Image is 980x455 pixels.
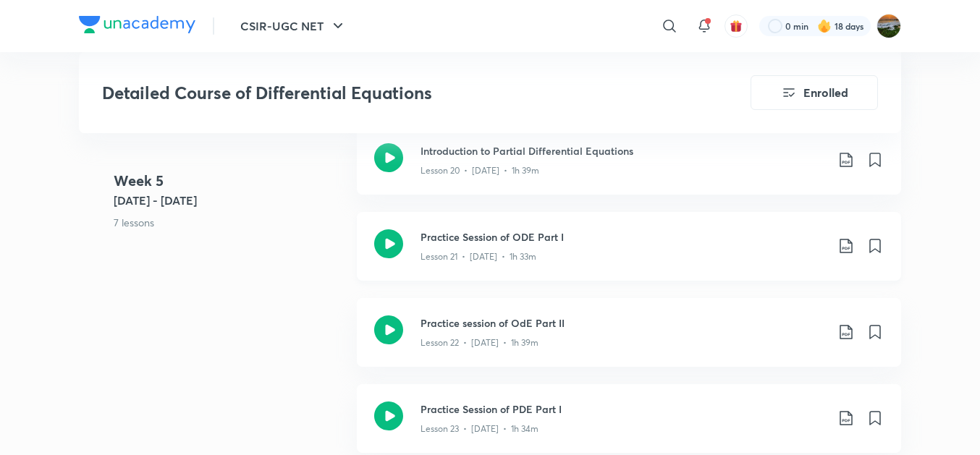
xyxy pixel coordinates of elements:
[114,170,345,192] h4: Week 5
[421,336,538,349] p: Lesson 22 • [DATE] • 1h 39m
[114,192,345,209] h5: [DATE] - [DATE]
[876,14,901,38] img: Rudrapratap Sharma
[421,250,536,263] p: Lesson 21 • [DATE] • 1h 33m
[421,401,826,417] h3: Practice Session of PDE Part I
[817,19,832,33] img: streak
[79,16,195,33] img: Company Logo
[102,82,669,103] h3: Detailed Course of Differential Equations
[357,298,901,384] a: Practice session of OdE Part IILesson 22 • [DATE] • 1h 39m
[421,164,539,177] p: Lesson 20 • [DATE] • 1h 39m
[357,126,901,212] a: Introduction to Partial Differential EquationsLesson 20 • [DATE] • 1h 39m
[725,14,748,38] button: avatar
[114,215,345,230] p: 7 lessons
[751,75,878,110] button: Enrolled
[421,422,538,435] p: Lesson 23 • [DATE] • 1h 34m
[421,143,826,158] h3: Introduction to Partial Differential Equations
[421,229,826,244] h3: Practice Session of ODE Part I
[357,212,901,298] a: Practice Session of ODE Part ILesson 21 • [DATE] • 1h 33m
[79,16,195,37] a: Company Logo
[421,315,826,331] h3: Practice session of OdE Part II
[232,12,355,41] button: CSIR-UGC NET
[730,20,743,33] img: avatar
